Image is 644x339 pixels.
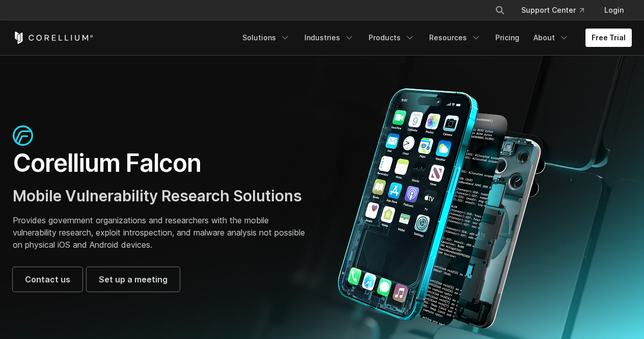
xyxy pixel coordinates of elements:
[13,125,33,146] img: falcon-icon
[13,267,82,292] a: Contact us
[483,1,632,19] div: Navigation Menu
[513,1,592,19] a: Support Center
[423,29,487,47] a: Resources
[99,273,167,285] span: Set up a meeting
[236,29,296,47] a: Solutions
[87,267,180,292] a: Set up a meeting
[489,29,525,47] a: Pricing
[332,88,551,329] img: Corellium_Falcon Hero 1
[491,1,509,19] button: Search
[362,29,421,47] a: Products
[13,32,94,44] a: Corellium Home
[236,29,632,47] div: Navigation Menu
[25,273,70,285] span: Contact us
[298,29,360,47] a: Industries
[13,214,312,251] p: Provides government organizations and researchers with the mobile vulnerability research, exploit...
[13,148,312,178] h1: Corellium Falcon
[596,1,632,19] a: Login
[13,187,302,205] span: Mobile Vulnerability Research Solutions
[585,29,632,47] a: Free Trial
[527,29,575,47] a: About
